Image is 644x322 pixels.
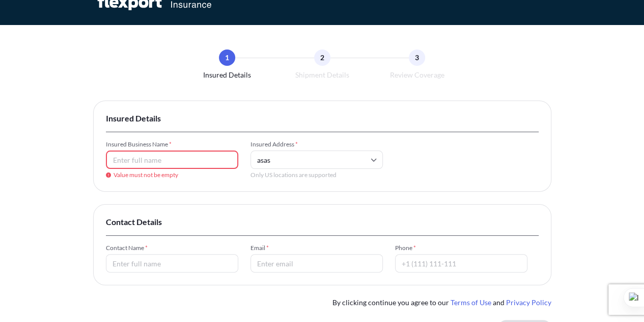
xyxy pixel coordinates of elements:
[225,53,229,63] span: 1
[395,244,527,252] span: Phone
[395,254,527,273] input: +1 (111) 111-111
[451,298,491,307] a: Terms of Use
[506,298,551,307] a: Privacy Policy
[320,53,324,63] span: 2
[106,113,539,123] span: Insured Details
[106,254,238,273] input: Enter full name
[250,171,383,179] span: Only US locations are supported
[295,70,349,80] span: Shipment Details
[332,298,551,308] span: By clicking continue you agree to our and
[106,171,238,179] span: Value must not be empty
[250,254,383,273] input: Enter email
[106,151,238,169] input: Enter full name
[106,217,539,227] span: Contact Details
[250,140,383,148] span: Insured Address
[106,244,238,252] span: Contact Name
[203,70,251,80] span: Insured Details
[415,53,419,63] span: 3
[250,244,383,252] span: Email
[106,140,238,148] span: Insured Business Name
[250,151,383,169] input: Enter full address
[390,70,444,80] span: Review Coverage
